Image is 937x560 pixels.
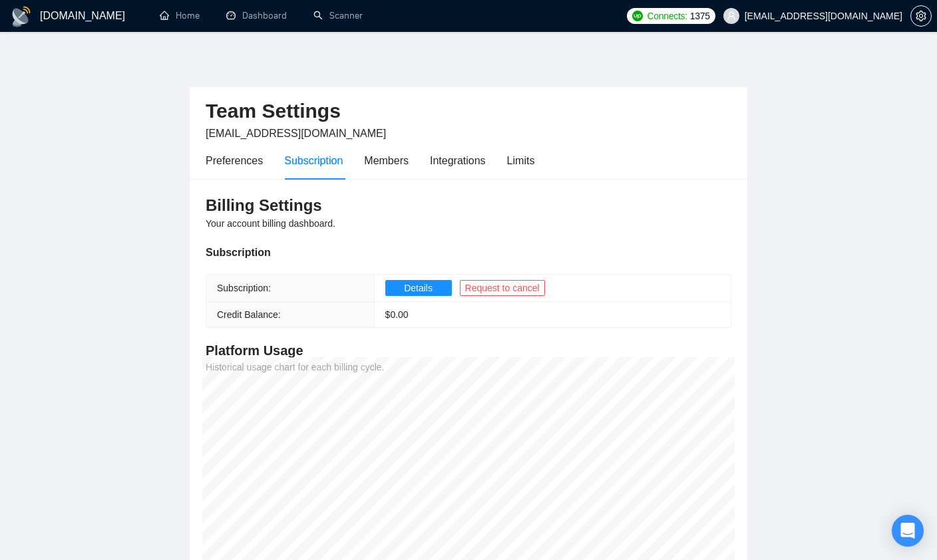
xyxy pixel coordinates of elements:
[313,10,363,21] a: searchScanner
[727,11,736,21] span: user
[690,9,710,23] span: 1375
[217,309,281,320] span: Credit Balance:
[11,6,32,27] img: logo
[217,283,271,293] span: Subscription:
[206,341,731,360] h4: Platform Usage
[632,11,643,21] img: upwork-logo.png
[284,152,343,169] div: Subscription
[910,5,932,27] button: setting
[226,10,287,21] a: dashboardDashboard
[206,244,731,261] div: Subscription
[206,195,731,216] h3: Billing Settings
[206,152,263,169] div: Preferences
[206,98,731,125] h2: Team Settings
[206,128,386,139] span: [EMAIL_ADDRESS][DOMAIN_NAME]
[647,9,687,23] span: Connects:
[911,11,931,21] span: setting
[507,152,535,169] div: Limits
[404,281,433,295] span: Details
[430,152,486,169] div: Integrations
[892,515,924,547] div: Open Intercom Messenger
[160,10,200,21] a: homeHome
[460,280,545,296] button: Request to cancel
[385,309,409,320] span: $ 0.00
[385,280,452,296] button: Details
[364,152,409,169] div: Members
[465,281,540,295] span: Request to cancel
[206,218,335,229] span: Your account billing dashboard.
[910,11,932,21] a: setting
